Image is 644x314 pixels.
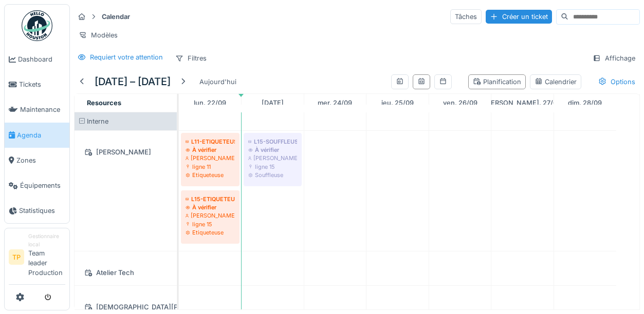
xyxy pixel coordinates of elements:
[186,138,235,146] div: L11-ETIQUETEUSE ROUTINE
[186,228,235,237] div: Etiqueteuse
[5,47,69,72] a: Dashboard
[9,232,65,284] a: TP Gestionnaire localTeam leader Production
[16,155,65,165] span: Zones
[28,232,65,248] div: Gestionnaire local
[22,10,52,41] img: Badge_color-CXgf-gQk.svg
[98,12,134,22] strong: Calendar
[440,96,480,110] a: 26 septembre 2025
[248,146,297,154] div: À vérifier
[5,123,69,148] a: Agenda
[5,97,69,122] a: Maintenance
[28,232,65,282] li: Team leader Production
[5,173,69,198] a: Équipements
[19,206,65,215] span: Statistiques
[565,96,604,110] a: 28 septembre 2025
[594,74,640,89] div: Options
[5,148,69,173] a: Zones
[186,211,235,220] div: [PERSON_NAME]
[248,171,297,179] div: Souffleuse
[81,146,171,159] div: [PERSON_NAME]
[588,51,640,66] div: Affichage
[81,301,171,313] div: [DEMOGRAPHIC_DATA][PERSON_NAME]
[74,28,122,43] div: Modèles
[186,220,235,228] div: ligne 15
[450,9,482,24] div: Tâches
[191,96,229,110] a: 22 septembre 2025
[20,105,65,114] span: Maintenance
[95,75,171,88] h5: [DATE] – [DATE]
[186,146,235,154] div: À vérifier
[81,266,171,279] div: Atelier Tech
[87,117,108,125] span: Interne
[186,154,235,162] div: [PERSON_NAME]
[379,96,416,110] a: 25 septembre 2025
[473,77,521,87] div: Planification
[5,198,69,223] a: Statistiques
[17,130,65,140] span: Agenda
[195,75,241,89] div: Aujourd'hui
[482,96,564,110] a: 27 septembre 2025
[20,181,65,190] span: Équipements
[248,154,297,162] div: [PERSON_NAME]
[9,249,24,265] li: TP
[186,195,235,203] div: L15-ETIQUETEUSE ROUTINE 1.5 L
[87,99,121,107] span: Resources
[315,96,355,110] a: 24 septembre 2025
[19,80,65,89] span: Tickets
[18,54,65,64] span: Dashboard
[171,51,211,66] div: Filtres
[186,203,235,211] div: À vérifier
[535,77,577,87] div: Calendrier
[186,163,235,171] div: ligne 11
[486,10,552,24] div: Créer un ticket
[248,163,297,171] div: ligne 15
[186,171,235,179] div: Etiqueteuse
[5,72,69,97] a: Tickets
[90,52,163,62] div: Requiert votre attention
[248,138,297,146] div: L15-SOUFFLEUSE FUITE
[259,96,286,110] a: 23 septembre 2025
